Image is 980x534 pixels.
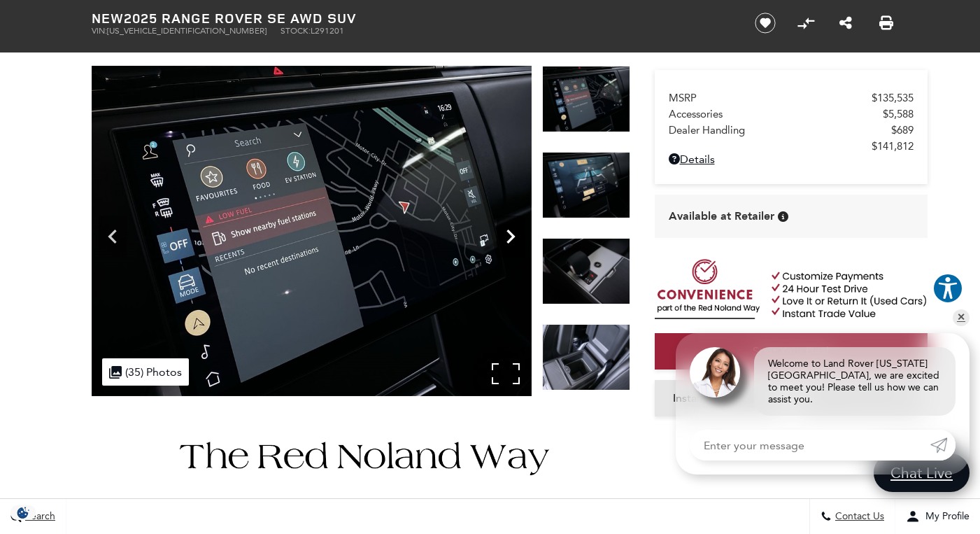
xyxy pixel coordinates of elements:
[655,380,788,416] a: Instant Trade Value
[891,124,914,136] span: $689
[7,505,39,520] img: Opt-Out Icon
[7,505,39,520] section: Click to Open Cookie Consent Modal
[669,140,914,153] a: $141,812
[932,273,963,304] button: Explore your accessibility options
[669,108,883,120] span: Accessories
[280,26,311,36] span: Stock:
[883,108,914,120] span: $5,588
[542,66,630,132] img: New 2025 Hakuba Silver Land Rover SE image 22
[690,347,740,398] img: Agent profile photo
[690,430,930,461] input: Enter your message
[107,26,267,36] span: [US_VEHICLE_IDENTIFICATION_NUMBER]
[102,358,189,386] div: (35) Photos
[92,26,107,36] span: VIN:
[542,238,630,304] img: New 2025 Hakuba Silver Land Rover SE image 24
[542,152,630,218] img: New 2025 Hakuba Silver Land Rover SE image 23
[669,92,872,104] span: MSRP
[669,153,914,166] a: Details
[872,92,914,104] span: $135,535
[669,209,774,224] span: Available at Retailer
[839,15,852,31] a: Share this New 2025 Range Rover SE AWD SUV
[92,10,732,26] h1: 2025 Range Rover SE AWD SUV
[655,333,928,370] a: Start Your Deal
[92,66,532,396] img: New 2025 Hakuba Silver Land Rover SE image 22
[754,347,956,416] div: Welcome to Land Rover [US_STATE][GEOGRAPHIC_DATA], we are excited to meet you! Please tell us how...
[99,216,127,258] div: Previous
[795,13,816,34] button: Compare Vehicle
[879,15,893,31] a: Print this New 2025 Range Rover SE AWD SUV
[932,273,963,307] aside: Accessibility Help Desk
[669,108,914,120] a: Accessories $5,588
[92,8,124,27] strong: New
[778,211,788,222] div: Vehicle is in stock and ready for immediate delivery. Due to demand, availability is subject to c...
[669,92,914,104] a: MSRP $135,535
[832,511,884,523] span: Contact Us
[872,140,914,153] span: $141,812
[895,499,980,534] button: Open user profile menu
[750,12,781,34] button: Save vehicle
[673,391,769,405] span: Instant Trade Value
[311,26,344,36] span: L291201
[920,511,970,523] span: My Profile
[930,430,956,461] a: Submit
[669,124,891,136] span: Dealer Handling
[542,324,630,391] img: New 2025 Hakuba Silver Land Rover SE image 25
[497,216,525,258] div: Next
[669,124,914,136] a: Dealer Handling $689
